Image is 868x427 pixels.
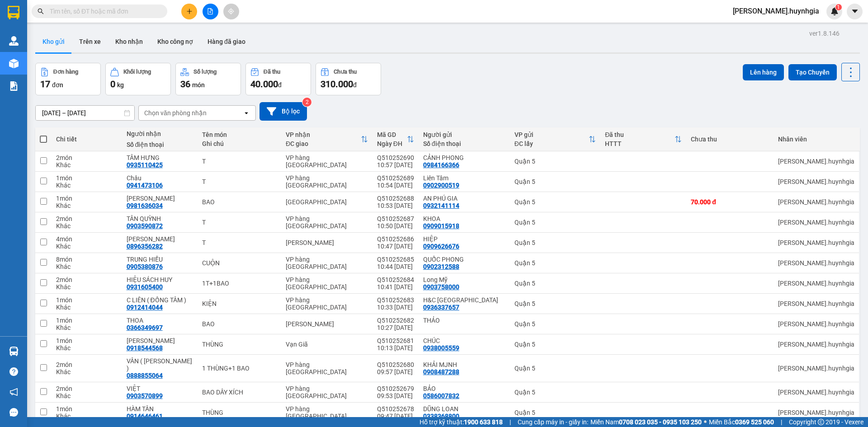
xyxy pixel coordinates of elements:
span: 36 [180,79,190,89]
button: Kho gửi [35,31,72,52]
div: Quận 5 [514,389,596,396]
div: 2 món [56,276,117,283]
div: THANH HUY [127,337,193,344]
th: Toggle SortBy [281,127,373,151]
div: 10:57 [DATE] [377,161,414,169]
div: Khác [56,182,117,189]
div: 10:47 [DATE] [377,243,414,250]
div: 0984166366 [423,161,459,169]
span: 17 [40,79,50,89]
button: Đơn hàng17đơn [35,63,101,95]
div: Quận 5 [514,409,596,416]
div: ĐC lấy [514,140,589,147]
div: CHÚC [423,337,505,344]
div: Châu [127,174,193,182]
div: Khác [56,222,117,230]
div: HIỆP [423,235,505,243]
span: | [509,417,511,427]
div: 0909626676 [423,243,459,250]
div: Q510252684 [377,276,414,283]
span: 40.000 [250,79,278,89]
div: C LIÊN ( ĐỒNG TÂM ) [127,296,193,304]
div: 0932141114 [423,202,459,209]
div: CUỘN [202,259,277,267]
span: plus [186,8,193,14]
div: [GEOGRAPHIC_DATA] [286,198,368,206]
div: Q510252683 [377,296,414,304]
div: 09:47 [DATE] [377,413,414,420]
div: nguyen.huynhgia [778,341,854,348]
div: VIỆT [127,385,193,392]
div: THÙNG [202,409,277,416]
div: Q510252682 [377,317,414,324]
div: 0931605400 [127,283,163,291]
img: icon-new-feature [830,7,839,15]
button: Số lượng36món [175,63,241,95]
div: 0918544568 [127,344,163,352]
div: HÀM TÂN [127,405,193,413]
div: 0896356282 [127,243,163,250]
div: 2 món [56,154,117,161]
span: đ [278,81,282,89]
div: Khác [56,263,117,270]
div: 0903758000 [423,283,459,291]
div: Q510252686 [377,235,414,243]
div: BAO [202,320,277,328]
span: món [192,81,205,89]
div: VÂN ( HOÀNG MỸ ) [127,357,193,372]
div: nguyen.huynhgia [778,389,854,396]
div: Quận 5 [514,158,596,165]
strong: 1900 633 818 [464,418,503,426]
div: QUỐC PHONG [423,256,505,263]
img: warehouse-icon [9,59,19,68]
div: 0888855064 [127,372,163,379]
button: Kho công nợ [150,31,200,52]
div: nguyen.huynhgia [778,158,854,165]
span: caret-down [851,7,859,15]
div: 0905380876 [127,263,163,270]
img: warehouse-icon [9,347,19,356]
div: nguyen.huynhgia [778,259,854,267]
div: VP gửi [514,131,589,138]
svg: open [243,109,250,117]
div: 10:53 [DATE] [377,202,414,209]
div: Người nhận [127,130,193,137]
div: NGỌC VINH [127,235,193,243]
div: T [202,158,277,165]
div: Ngày ĐH [377,140,407,147]
div: 0902312588 [423,263,459,270]
div: Khác [56,243,117,250]
div: nguyen.huynhgia [778,320,854,328]
div: 0586007832 [423,392,459,399]
div: 1 món [56,337,117,344]
div: 0981636034 [127,202,163,209]
div: VP hàng [GEOGRAPHIC_DATA] [286,174,368,189]
div: VP hàng [GEOGRAPHIC_DATA] [286,215,368,230]
sup: 2 [302,98,311,107]
div: Quận 5 [514,365,596,372]
div: 10:27 [DATE] [377,324,414,331]
div: Q510252687 [377,215,414,222]
div: 2 món [56,361,117,368]
div: 70.000 đ [691,198,769,206]
div: Khác [56,304,117,311]
div: 10:41 [DATE] [377,283,414,291]
div: nguyen.huynhgia [778,239,854,246]
div: Khác [56,283,117,291]
div: 10:54 [DATE] [377,182,414,189]
button: Trên xe [72,31,108,52]
div: Đơn hàng [53,69,78,75]
div: 10:44 [DATE] [377,263,414,270]
div: VP hàng [GEOGRAPHIC_DATA] [286,276,368,291]
div: 1 món [56,174,117,182]
span: file-add [207,8,213,14]
div: nguyen.huynhgia [778,198,854,206]
div: VP hàng [GEOGRAPHIC_DATA] [286,405,368,420]
div: Khác [56,324,117,331]
div: KHẢI MJNH [423,361,505,368]
input: Tìm tên, số ĐT hoặc mã đơn [50,6,156,16]
div: KHOA [423,215,505,222]
div: nguyen.huynhgia [778,365,854,372]
div: 0903590872 [127,222,163,230]
div: Q510252688 [377,195,414,202]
